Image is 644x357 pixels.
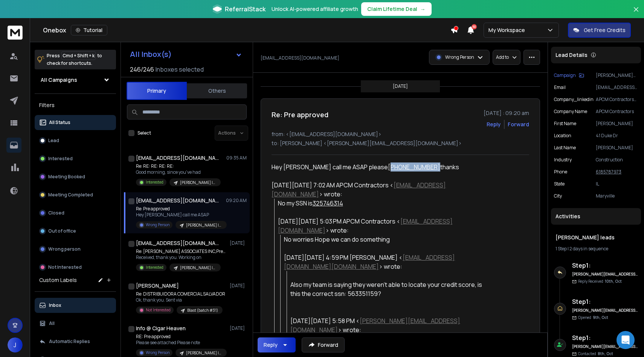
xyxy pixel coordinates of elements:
p: Wrong Person [445,54,474,60]
p: Hey [PERSON_NAME] call me ASAP [136,212,226,218]
div: [DATE][DATE] 4:59 PM [PERSON_NAME] < > wrote: [284,253,491,271]
p: My Workspace [488,26,528,34]
p: Re: DISTRIBUIDORA COMERCIAL SALVADOR [136,291,225,297]
p: [DATE] [230,325,247,331]
button: Reply [258,337,296,352]
h3: Custom Labels [39,276,77,284]
p: industry [554,157,572,163]
p: Ok, thank you. Sent via [136,297,225,303]
div: [DATE][DATE] 5:58 PM < > wrote: [290,316,491,334]
button: Not Interested [35,260,116,275]
tcxspan: Call 6185787973 via 3CX [596,169,621,175]
p: Re: [PERSON_NAME] ASSOCIATES INC,Pre-Approval [136,248,226,254]
span: → [420,5,426,13]
p: Company Name [554,109,587,115]
span: 1 Step [555,245,567,252]
p: [PERSON_NAME] leads [180,265,216,271]
p: Meeting Booked [48,174,85,180]
h1: All Inbox(s) [130,51,172,58]
span: J [8,337,23,352]
p: All [49,320,55,326]
button: All Inbox(s) [124,47,248,62]
p: to: [PERSON_NAME] <[PERSON_NAME][EMAIL_ADDRESS][DOMAIN_NAME]> [272,139,529,147]
p: Contacted [578,351,613,357]
p: Good morning, since you've had [136,169,221,175]
p: [PERSON_NAME] [596,145,638,151]
h6: [PERSON_NAME][EMAIL_ADDRESS][DOMAIN_NAME] [572,308,638,313]
button: Out of office [35,224,116,239]
button: Inbox [35,298,116,313]
p: Wrong Person [146,222,169,228]
h1: [EMAIL_ADDRESS][DOMAIN_NAME] [136,239,219,247]
p: First Name [554,121,576,127]
button: Tutorial [71,25,107,35]
button: Reply [487,121,501,128]
p: [DATE] : 09:20 am [484,109,529,117]
p: Inbox [49,302,61,308]
p: All Status [49,120,70,126]
button: All Campaigns [35,72,116,87]
h1: [EMAIL_ADDRESS][DOMAIN_NAME] [136,197,219,204]
div: Onebox [43,25,450,35]
p: [PERSON_NAME] leads [596,72,638,78]
p: Interested [146,179,163,185]
h1: Info @ Cigar Heaven [136,325,186,332]
p: Opened [578,315,608,320]
p: [DATE] [393,83,408,89]
label: Select [137,130,151,136]
div: Hey [PERSON_NAME] call me ASAP please thanks [272,162,491,172]
h1: Re: Pre approved [272,109,328,120]
button: Lead [35,133,116,148]
button: Primary [127,82,187,100]
div: | [555,246,636,252]
p: from: <[EMAIL_ADDRESS][DOMAIN_NAME]> [272,130,529,138]
span: 246 / 246 [130,65,154,74]
p: Interested [48,156,73,162]
p: State [554,181,565,187]
span: 2 days in sequence [569,245,608,252]
h1: [EMAIL_ADDRESS][DOMAIN_NAME] [136,154,219,162]
p: Re: Pre approved [136,206,226,212]
span: ReferralStack [225,5,266,14]
span: 9th, Oct [593,315,608,320]
tcxspan: Call 618-414-0960 via 3CX [388,163,440,171]
tcxspan: Call 325746314 via 3CX [313,199,343,207]
button: Get Free Credits [568,23,631,38]
button: Close banner [631,5,641,23]
button: All [35,316,116,331]
a: [PERSON_NAME][EMAIL_ADDRESS][DOMAIN_NAME] [290,317,460,334]
button: Others [187,83,247,99]
p: [EMAIL_ADDRESS][DOMAIN_NAME] [261,55,339,61]
p: Not Interested [146,307,171,313]
p: Blast (batch #31) [187,308,218,313]
p: Construction [596,157,638,163]
p: location [554,133,571,139]
p: Phone [554,169,567,175]
button: Interested [35,151,116,166]
button: Forward [302,337,345,352]
h6: Step 1 : [572,333,638,342]
p: Please see attached Please note [136,340,226,346]
p: APCM Contractors 09_22_2025 [596,97,638,103]
button: Automatic Replies [35,334,116,349]
h6: Step 1 : [572,261,638,270]
p: RE: Pre approved [136,334,226,340]
p: Reply Received [578,279,622,284]
button: Closed [35,205,116,221]
div: Forward [508,121,529,128]
p: Automatic Replies [49,339,90,345]
div: Reply [264,341,278,349]
div: No worries Hope we can do something [284,235,491,244]
h6: Step 1 : [572,297,638,306]
p: Not Interested [48,264,82,270]
p: Lead [48,138,59,144]
p: Maryville [596,193,638,199]
p: Received, thank you. Working on [136,254,226,260]
p: Lead Details [555,51,588,59]
div: [DATE][DATE] 5:03 PM APCM Contractors < > wrote: [278,217,491,235]
p: Closed [48,210,64,216]
button: Meeting Booked [35,169,116,184]
p: [PERSON_NAME] leads [186,350,222,356]
span: Cmd + Shift + k [61,51,96,60]
div: Open Intercom Messenger [617,331,635,349]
